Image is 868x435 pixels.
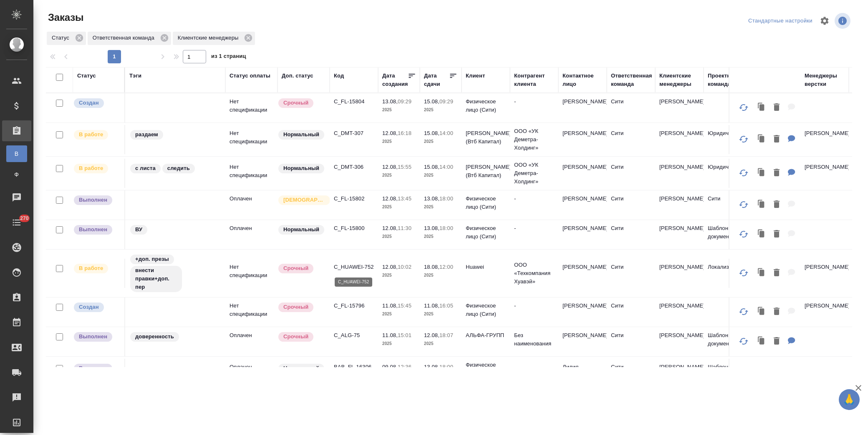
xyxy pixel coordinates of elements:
p: 10:02 [398,264,411,270]
td: Шаблонные документы [704,327,752,356]
p: Выполнен [79,332,107,341]
p: 15.08, [424,98,439,105]
p: 14:00 [439,130,453,136]
p: +доп. презы [135,255,169,263]
div: Ответственная команда [88,32,171,45]
p: 18:00 [439,225,453,231]
p: следить [167,164,190,172]
div: Статус по умолчанию для стандартных заказов [278,363,325,374]
a: Ф [6,166,27,183]
p: 2025 [424,106,457,114]
p: Физическое лицо (Сити) [466,195,506,211]
td: Оплачен [225,190,278,220]
button: Для КМ: от КВ: забрать удобно Сити нем-рус с НЗ, стандартный срок, для подачи на гражданство - Св... [784,365,800,382]
p: 12.08, [382,164,398,170]
div: Выставляется автоматически при создании заказа [73,97,120,109]
button: Удалить [770,365,784,382]
p: внести правки+доп. пер [135,266,177,291]
button: 🙏 [839,389,860,410]
p: АЛЬФА-ГРУПП [466,331,506,340]
p: В работе [79,264,103,272]
td: Шаблонные документы [704,359,752,388]
td: Оплачен [225,359,278,388]
p: C_FL-15804 [334,97,374,106]
div: Статус [77,72,96,80]
span: 270 [15,214,34,222]
a: 270 [2,212,31,233]
td: Сити [607,190,655,220]
p: 15:55 [398,164,411,170]
p: с листа [135,164,156,172]
button: Обновить [734,163,754,183]
p: 15.08, [424,130,439,136]
button: Обновить [734,224,754,244]
button: Клонировать [754,99,770,116]
p: Нормальный [283,364,319,372]
div: доверенность [129,331,221,342]
div: раздаем [129,129,221,140]
p: C_DMT-306 [334,163,374,171]
p: Ответственная команда [93,34,157,42]
p: 2025 [382,271,416,280]
div: Контактное лицо [563,72,603,88]
p: 2025 [382,137,416,146]
td: Сити [607,93,655,122]
div: Статус [47,32,86,45]
span: Ф [10,170,23,179]
p: 15.08, [424,164,439,170]
button: Обновить [734,195,754,215]
div: Статус по умолчанию для стандартных заказов [278,224,325,235]
button: Клонировать [754,196,770,213]
td: [PERSON_NAME] [655,297,704,327]
td: [PERSON_NAME] [558,220,607,249]
div: Выставляет ПМ после принятия заказа от КМа [73,163,120,174]
p: Физическое лицо (Сити) [466,224,506,241]
td: Шаблонные документы [704,220,752,249]
p: Нормальный [283,164,319,172]
button: Клонировать [754,131,770,148]
p: 13.08, [424,364,439,370]
a: В [6,145,27,162]
p: 2025 [382,106,416,114]
td: Лилия [558,359,607,388]
td: [PERSON_NAME] [558,259,607,288]
p: Выполнен [79,196,107,204]
p: C_ALG-75 [334,331,374,340]
p: 2025 [424,137,457,146]
p: BAB_FL-16306 [334,363,374,371]
div: Выставляет ПМ после сдачи и проведения начислений. Последний этап для ПМа [73,363,120,374]
td: Нет спецификации [225,125,278,154]
p: 09.08, [382,364,398,370]
button: Обновить [734,331,754,351]
p: Клиентские менеджеры [178,34,242,42]
td: [PERSON_NAME] [655,359,704,388]
td: [PERSON_NAME] [655,125,704,154]
div: Дата сдачи [424,72,449,88]
p: 2025 [424,232,457,241]
div: Статус по умолчанию для стандартных заказов [278,129,325,140]
p: - [514,363,554,371]
div: Менеджеры верстки [805,72,845,88]
div: +доп. презы, внести правки+доп. пер [129,254,221,293]
td: [PERSON_NAME] [655,220,704,249]
div: Доп. статус [282,72,313,80]
p: ООО «Техкомпания Хуавэй» [514,261,554,286]
p: 13.08, [382,98,398,105]
p: C_FL-15796 [334,302,374,310]
div: Проектная команда [708,72,748,88]
div: Статус по умолчанию для стандартных заказов [278,163,325,174]
p: 2025 [382,171,416,180]
p: - [514,224,554,232]
div: Выставляется автоматически, если на указанный объем услуг необходимо больше времени в стандартном... [278,331,325,342]
p: доверенность [135,332,174,341]
td: Юридический [704,125,752,154]
button: Обновить [734,302,754,322]
div: с листа, следить [129,163,221,174]
p: [PERSON_NAME] (Втб Капитал) [466,129,506,146]
p: Huawei [466,263,506,271]
td: Сити [704,190,752,220]
p: 18.08, [424,264,439,270]
span: Настроить таблицу [815,11,835,31]
div: Ответственная команда [611,72,652,88]
button: Удалить [770,333,784,350]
